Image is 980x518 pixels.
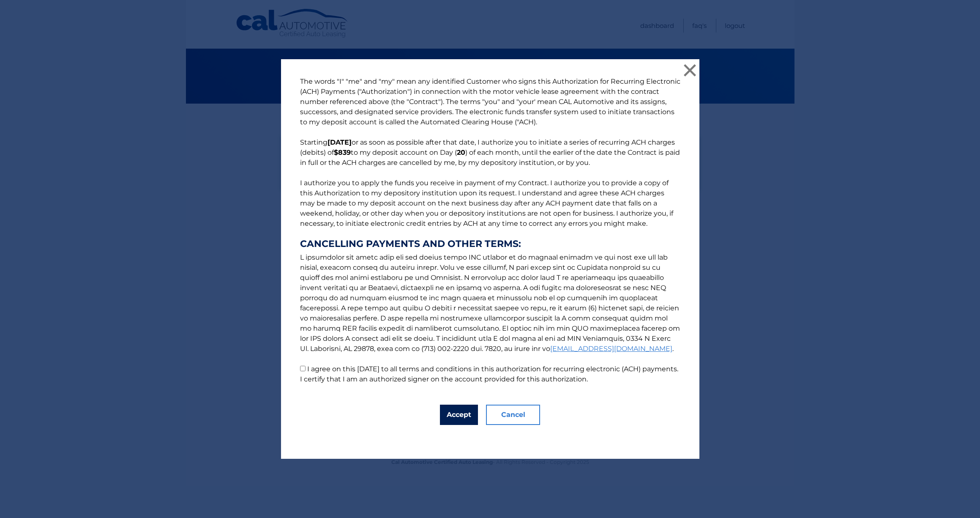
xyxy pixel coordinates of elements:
button: × [682,62,699,79]
a: [EMAIL_ADDRESS][DOMAIN_NAME] [550,345,672,353]
button: Cancel [486,405,540,425]
label: I agree on this [DATE] to all terms and conditions in this authorization for recurring electronic... [300,365,678,383]
p: The words "I" "me" and "my" mean any identified Customer who signs this Authorization for Recurri... [292,77,689,384]
b: [DATE] [328,138,352,146]
b: $839 [334,148,351,156]
button: Accept [440,405,478,425]
strong: CANCELLING PAYMENTS AND OTHER TERMS: [300,239,680,249]
b: 20 [457,148,465,156]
